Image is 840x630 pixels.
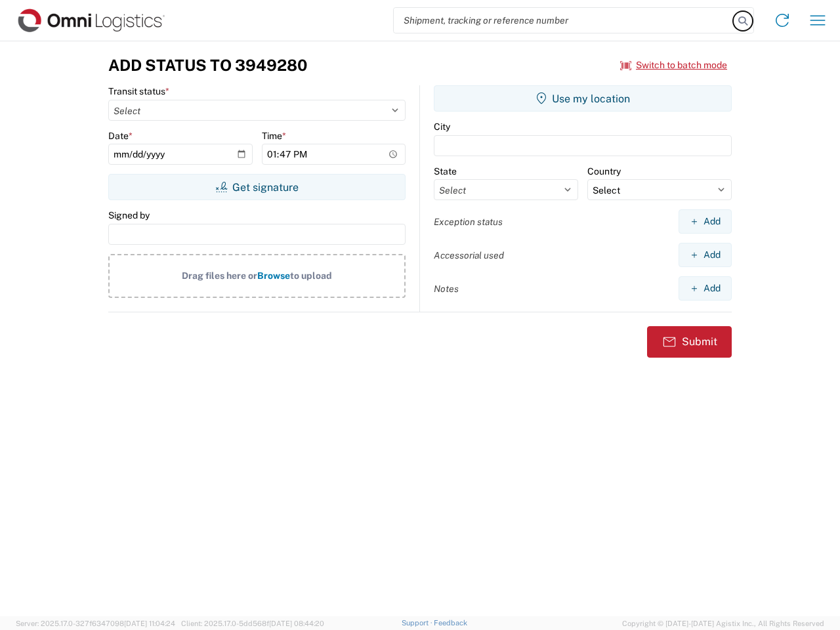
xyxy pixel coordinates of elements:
[434,85,732,112] button: Use my location
[434,249,504,261] label: Accessorial used
[679,276,732,301] button: Add
[434,283,459,295] label: Notes
[434,619,467,627] a: Feedback
[182,270,257,281] span: Drag files here or
[269,619,324,627] span: [DATE] 08:44:20
[108,174,406,200] button: Get signature
[394,8,734,33] input: Shipment, tracking or reference number
[108,56,307,75] h3: Add Status to 3949280
[647,326,732,358] button: Submit
[290,270,332,281] span: to upload
[679,209,732,234] button: Add
[181,619,324,627] span: Client: 2025.17.0-5dd568f
[108,209,150,221] label: Signed by
[402,619,434,627] a: Support
[622,618,824,629] span: Copyright © [DATE]-[DATE] Agistix Inc., All Rights Reserved
[108,85,169,97] label: Transit status
[587,165,621,177] label: Country
[262,130,286,142] label: Time
[434,165,457,177] label: State
[108,130,133,142] label: Date
[434,121,450,133] label: City
[257,270,290,281] span: Browse
[679,243,732,267] button: Add
[124,619,175,627] span: [DATE] 11:04:24
[16,619,175,627] span: Server: 2025.17.0-327f6347098
[620,54,727,76] button: Switch to batch mode
[434,216,503,228] label: Exception status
